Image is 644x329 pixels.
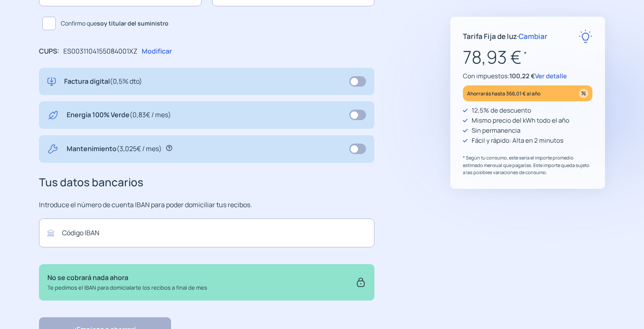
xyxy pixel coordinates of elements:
p: Con impuestos: [463,71,592,81]
span: Confirmo que [61,19,169,28]
span: Ver detalle [535,72,567,80]
span: (0,83€ / mes) [130,110,171,119]
p: No se cobrará nada ahora [47,272,207,283]
p: Introduce el número de cuenta IBAN para poder domiciliar tus recibos. [39,200,374,211]
p: * Según tu consumo, este sería el importe promedio estimado mensual que pagarías. Este importe qu... [463,154,592,176]
p: Modificar [142,46,172,57]
span: (3,025€ / mes) [117,144,162,153]
img: rate-E.svg [579,29,592,43]
img: tool.svg [47,144,58,154]
h3: Tus datos bancarios [39,174,374,191]
img: percentage_icon.svg [579,89,588,98]
img: secure.svg [356,272,366,292]
p: 12,5% de descuento [472,105,531,116]
img: digital-invoice.svg [47,76,56,87]
span: 100,22 € [509,72,535,80]
p: Energía 100% Verde [67,110,171,121]
p: Te pedimos el IBAN para domicialarte los recibos a final de mes [47,283,207,292]
p: Mantenimiento [67,144,162,154]
p: 78,93 € [463,43,592,71]
p: CUPS: [39,46,59,57]
p: Fácil y rápido: Alta en 2 minutos [472,136,563,146]
p: Mismo precio del kWh todo el año [472,116,569,126]
p: Sin permanencia [472,126,520,136]
img: energy-green.svg [47,110,58,121]
span: Cambiar [519,31,548,41]
p: Ahorrarás hasta 366,01 € al año [467,89,540,98]
span: (0,5% dto) [110,77,142,86]
p: Tarifa Fija de luz · [463,31,548,42]
p: Factura digital [64,76,142,87]
b: soy titular del suministro [97,19,169,27]
p: ES0031104155084001XZ [63,46,138,57]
